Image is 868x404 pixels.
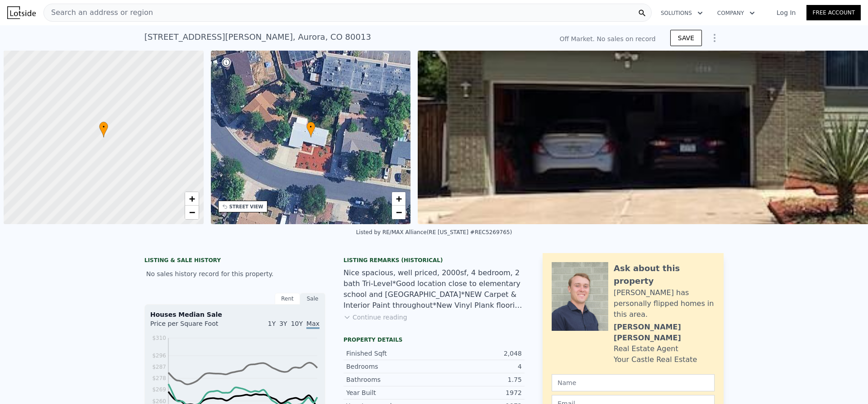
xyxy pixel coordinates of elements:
div: • [99,122,108,137]
a: Zoom in [185,192,199,206]
div: Your Castle Real Estate [614,354,697,365]
a: Free Account [806,5,861,20]
div: Sale [300,293,325,305]
div: Rent [275,293,300,305]
a: Zoom in [392,192,405,206]
div: • [306,122,315,137]
div: Finished Sqft [346,349,434,358]
span: • [99,123,108,131]
button: Show Options [706,29,724,47]
span: 10Y [291,320,303,327]
div: Off Market. No sales on record [559,34,655,43]
div: 4 [434,362,522,371]
span: Max [306,320,320,329]
button: Continue reading [343,313,407,322]
div: LISTING & SALE HISTORY [144,257,325,266]
div: Listed by RE/MAX Alliance (RE [US_STATE] #REC5269765) [356,229,512,235]
a: Zoom out [392,206,405,219]
div: Year Built [346,388,434,397]
div: Houses Median Sale [150,310,320,319]
span: • [306,123,315,131]
input: Name [552,374,715,391]
img: Lotside [7,6,36,19]
div: Price per Square Foot [150,319,235,334]
tspan: $278 [152,375,166,381]
div: Real Estate Agent [614,343,678,354]
div: Property details [343,336,525,343]
tspan: $287 [152,364,166,370]
div: 1972 [434,388,522,397]
div: Ask about this property [614,262,715,287]
button: Solutions [653,5,710,21]
div: [PERSON_NAME] has personally flipped homes in this area. [614,287,715,320]
div: 2,048 [434,349,522,358]
span: 1Y [268,320,276,327]
tspan: $296 [152,352,166,359]
a: Log In [766,8,806,17]
span: Search an address or region [44,7,153,18]
span: + [396,193,402,204]
div: Nice spacious, well priced, 2000sf, 4 bedroom, 2 bath Tri-Level*Good location close to elementary... [343,268,525,311]
a: Zoom out [185,206,199,219]
div: Bedrooms [346,362,434,371]
div: STREET VIEW [229,203,263,210]
span: 3Y [279,320,287,327]
div: No sales history record for this property. [144,266,325,282]
button: SAVE [670,30,702,46]
div: Listing Remarks (Historical) [343,257,525,264]
span: − [189,207,195,218]
tspan: $269 [152,386,166,393]
div: Bathrooms [346,375,434,384]
span: − [396,207,402,218]
tspan: $310 [152,335,166,341]
div: [PERSON_NAME] [PERSON_NAME] [614,322,715,343]
span: + [189,193,195,204]
div: 1.75 [434,375,522,384]
div: [STREET_ADDRESS][PERSON_NAME] , Aurora , CO 80013 [144,31,371,43]
button: Company [710,5,762,21]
